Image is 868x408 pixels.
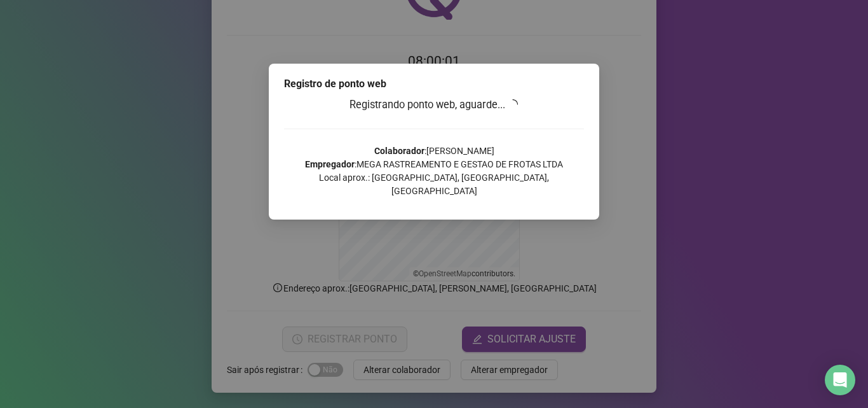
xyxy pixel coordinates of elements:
[284,97,584,113] h3: Registrando ponto web, aguarde...
[825,365,855,395] div: Open Intercom Messenger
[374,146,424,156] strong: Colaborador
[284,144,584,198] p: : [PERSON_NAME] : MEGA RASTREAMENTO E GESTAO DE FROTAS LTDA Local aprox.: [GEOGRAPHIC_DATA], [GEO...
[305,159,355,169] strong: Empregador
[284,76,584,92] div: Registro de ponto web
[508,99,518,109] span: loading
